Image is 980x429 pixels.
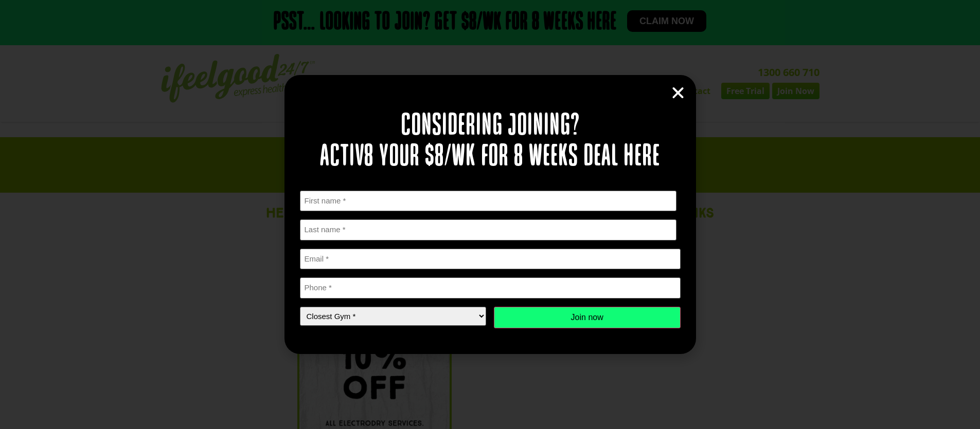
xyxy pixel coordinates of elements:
[670,85,686,101] a: Close
[494,307,681,328] input: Join now
[300,111,681,173] h2: Considering joining? Activ8 your $8/wk for 8 weeks deal here
[300,249,681,270] input: Email *
[300,277,681,299] input: Phone *
[300,219,677,240] input: Last name *
[300,191,677,212] input: First name *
